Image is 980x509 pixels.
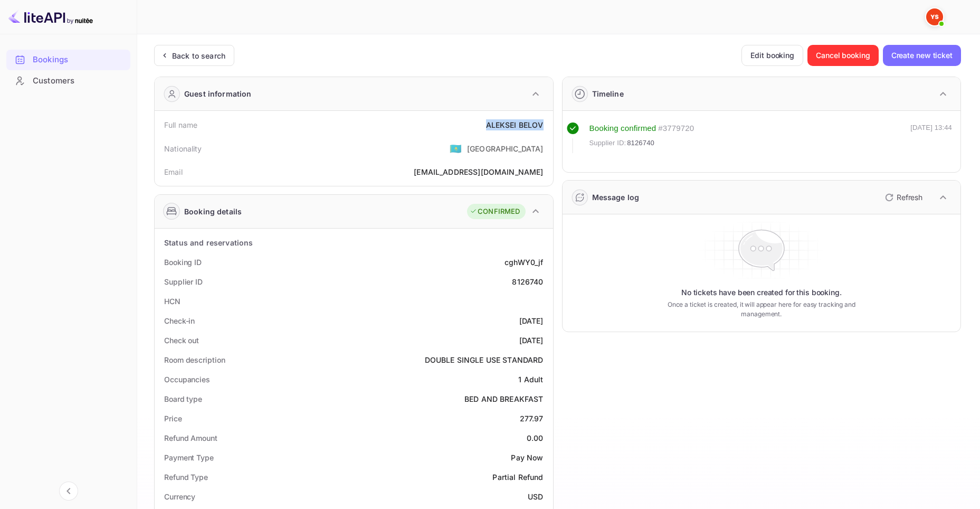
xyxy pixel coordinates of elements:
p: Refresh [897,192,922,203]
div: Guest information [184,88,252,99]
div: 277.97 [520,413,544,424]
span: 8126740 [627,138,654,148]
button: Edit booking [741,45,803,66]
div: Room description [164,354,225,365]
div: Check-in [164,315,195,326]
div: cghWY0_jf [505,257,543,268]
div: Email [164,166,183,177]
div: [DATE] 13:44 [910,122,952,153]
div: Back to search [172,50,225,61]
img: Yandex Support [926,8,943,25]
div: # 3779720 [658,122,694,135]
button: Cancel booking [807,45,879,66]
div: 0.00 [527,432,544,444]
button: Refresh [879,189,927,206]
div: Refund Amount [164,432,217,444]
div: Bookings [33,54,125,66]
button: Create new ticket [883,45,961,66]
div: Message log [592,192,640,203]
div: [GEOGRAPHIC_DATA] [467,143,544,154]
div: Supplier ID [164,276,203,287]
div: Nationality [164,143,202,154]
div: Timeline [592,88,624,99]
div: 8126740 [512,276,543,287]
div: Payment Type [164,452,214,463]
div: [DATE] [519,335,544,346]
div: Booking confirmed [589,122,656,135]
img: LiteAPI logo [8,8,93,25]
div: Occupancies [164,374,210,385]
div: Refund Type [164,472,208,483]
span: Supplier ID: [589,138,626,148]
div: [EMAIL_ADDRESS][DOMAIN_NAME] [414,166,543,177]
div: BED AND BREAKFAST [464,393,544,404]
div: Currency [164,491,195,502]
div: Status and reservations [164,237,253,248]
div: [DATE] [519,315,544,326]
div: DOUBLE SINGLE USE STANDARD [425,354,544,365]
a: Bookings [6,50,130,69]
div: Pay Now [511,452,543,463]
a: Customers [6,71,130,90]
div: Price [164,413,182,424]
div: CONFIRMED [470,206,520,217]
div: HCN [164,296,180,307]
div: Bookings [6,50,130,70]
span: United States [450,139,462,158]
div: ALEKSEI BELOV [486,119,544,130]
div: Booking ID [164,257,202,268]
div: Check out [164,335,199,346]
p: Once a ticket is created, it will appear here for easy tracking and management. [654,300,869,319]
p: No tickets have been created for this booking. [681,287,842,298]
div: Partial Refund [492,472,543,483]
div: USD [528,491,543,502]
div: Full name [164,119,197,130]
div: Customers [33,75,125,87]
div: Board type [164,393,202,404]
div: Booking details [184,206,242,217]
div: 1 Adult [518,374,543,385]
button: Collapse navigation [59,482,78,501]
